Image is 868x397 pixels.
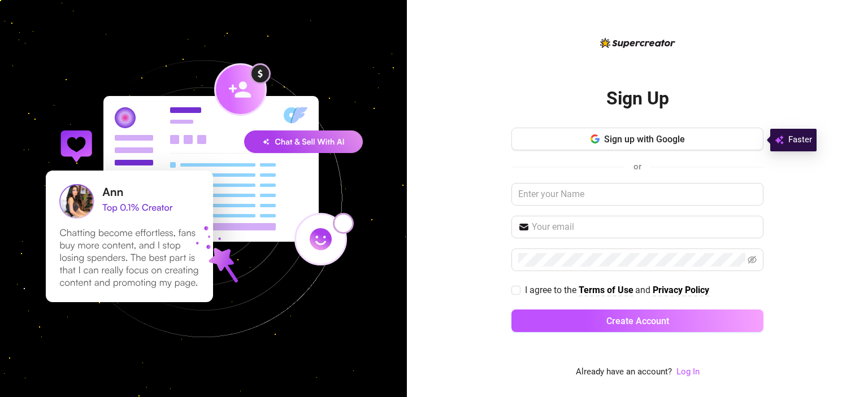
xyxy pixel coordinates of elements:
a: Log In [676,365,700,379]
img: logo-BBDzfeDw.svg [600,38,675,48]
input: Enter your Name [511,183,763,206]
h2: Sign Up [606,87,669,110]
img: svg%3e [775,133,784,147]
strong: Terms of Use [579,285,633,295]
a: Privacy Policy [653,285,709,296]
span: Sign up with Google [604,134,685,145]
input: Your email [532,220,757,234]
span: I agree to the [525,285,579,295]
strong: Privacy Policy [653,285,709,295]
img: signup-background-D0MIrEPF.svg [8,3,399,394]
button: Create Account [511,309,763,332]
a: Log In [676,367,700,377]
span: eye-invisible [748,255,757,264]
span: Already have an account? [576,365,672,379]
span: and [635,285,653,295]
button: Sign up with Google [511,128,763,150]
span: Create Account [606,316,669,326]
a: Terms of Use [579,285,633,296]
span: Faster [788,133,812,147]
span: or [633,162,641,172]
